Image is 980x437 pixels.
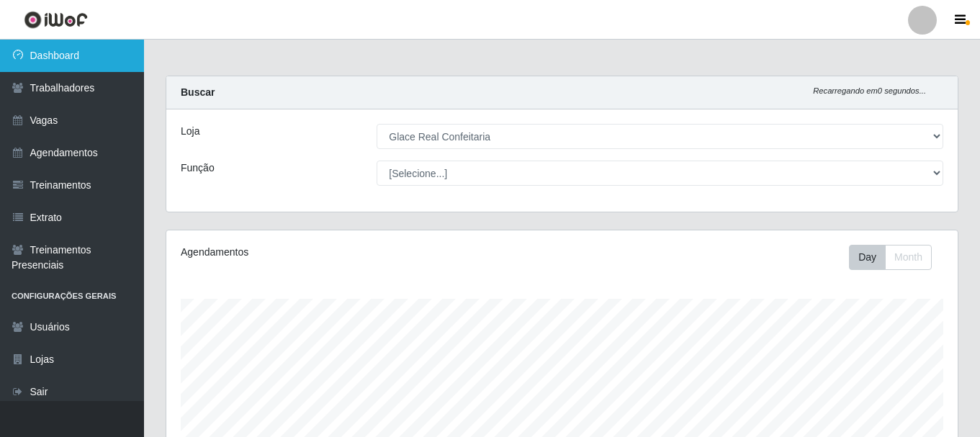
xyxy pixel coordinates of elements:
i: Recarregando em 0 segundos... [813,86,926,95]
label: Função [181,161,215,176]
div: Agendamentos [181,245,486,260]
button: Day [849,245,886,270]
label: Loja [181,124,199,139]
div: First group [849,245,932,270]
img: CoreUI Logo [24,11,88,29]
div: Toolbar with button groups [849,245,943,270]
strong: Buscar [181,86,215,98]
button: Month [885,245,932,270]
